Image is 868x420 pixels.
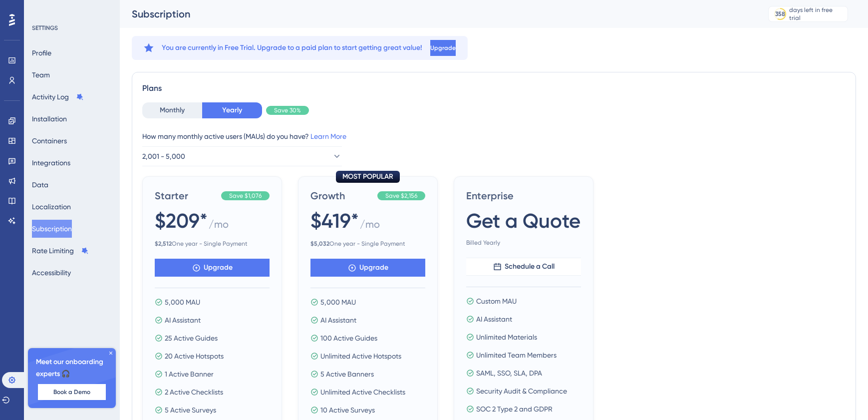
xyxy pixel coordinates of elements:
[155,259,270,277] button: Upgrade
[142,82,846,94] div: Plans
[142,130,846,142] div: How many monthly active users (MAUs) do you have?
[310,240,329,247] b: $ 5,032
[385,192,417,200] span: Save $2,156
[310,207,359,235] span: $419*
[310,240,425,248] span: One year - Single Payment
[162,42,422,54] span: You are currently in Free Trial. Upgrade to a paid plan to start getting great value!
[209,217,229,236] span: / mo
[360,217,380,236] span: / mo
[32,110,67,128] button: Installation
[32,198,71,216] button: Localization
[32,264,71,282] button: Accessibility
[476,385,567,397] span: Security Audit & Compliance
[430,44,456,52] span: Upgrade
[202,102,262,118] button: Yearly
[320,386,405,398] span: Unlimited Active Checklists
[32,44,51,62] button: Profile
[32,88,84,106] button: Activity Log
[165,404,216,416] span: 5 Active Surveys
[505,261,555,273] span: Schedule a Call
[336,171,400,183] div: MOST POPULAR
[320,296,356,308] span: 5,000 MAU
[310,189,373,203] span: Growth
[466,189,581,203] span: Enterprise
[32,220,72,238] button: Subscription
[155,240,270,248] span: One year - Single Payment
[320,368,374,380] span: 5 Active Banners
[142,102,202,118] button: Monthly
[165,296,200,308] span: 5,000 MAU
[229,192,262,200] span: Save $1,076
[789,6,845,22] div: days left in free trial
[32,154,70,172] button: Integrations
[165,332,218,344] span: 25 Active Guides
[466,207,580,235] span: Get a Quote
[274,106,301,114] span: Save 30%
[310,132,346,140] a: Learn More
[359,262,388,274] span: Upgrade
[132,7,743,21] div: Subscription
[476,295,517,307] span: Custom MAU
[476,313,512,325] span: AI Assistant
[476,367,542,379] span: SAML, SSO, SLA, DPA
[53,388,90,396] span: Book a Demo
[165,368,214,380] span: 1 Active Banner
[32,242,89,260] button: Rate Limiting
[165,350,224,362] span: 20 Active Hotspots
[476,331,537,343] span: Unlimited Materials
[430,40,456,56] button: Upgrade
[466,258,581,276] button: Schedule a Call
[142,150,185,162] span: 2,001 - 5,000
[142,146,342,166] button: 2,001 - 5,000
[320,332,377,344] span: 100 Active Guides
[165,386,223,398] span: 2 Active Checklists
[32,66,50,84] button: Team
[775,10,785,18] div: 358
[310,259,425,277] button: Upgrade
[38,384,106,400] button: Book a Demo
[165,314,201,326] span: AI Assistant
[32,176,48,194] button: Data
[32,24,113,32] div: SETTINGS
[32,132,67,150] button: Containers
[320,314,356,326] span: AI Assistant
[36,356,108,380] span: Meet our onboarding experts 🎧
[466,239,581,247] span: Billed Yearly
[476,403,553,415] span: SOC 2 Type 2 and GDPR
[155,207,208,235] span: $209*
[155,240,172,247] b: $ 2,512
[476,349,557,361] span: Unlimited Team Members
[320,350,401,362] span: Unlimited Active Hotspots
[320,404,375,416] span: 10 Active Surveys
[204,262,233,274] span: Upgrade
[155,189,217,203] span: Starter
